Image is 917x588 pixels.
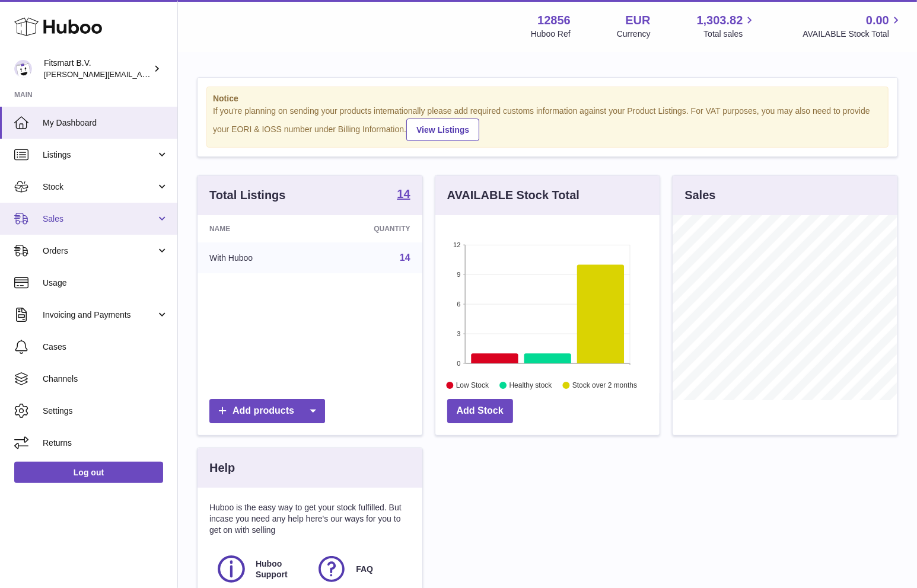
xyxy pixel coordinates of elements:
span: Usage [43,277,168,289]
a: Add Stock [447,399,513,423]
th: Quantity [316,215,422,242]
span: Invoicing and Payments [43,309,156,321]
span: Channels [43,373,168,385]
h3: Help [209,460,235,476]
strong: 12856 [537,12,571,28]
p: Huboo is the easy way to get your stock fulfilled. But incase you need any help here's our ways f... [209,502,410,536]
text: 0 [457,360,460,367]
div: Fitsmart B.V. [44,57,151,80]
div: Huboo Ref [531,28,571,40]
text: 6 [457,301,460,308]
a: View Listings [406,119,479,141]
span: Sales [43,213,156,225]
span: Stock [43,181,156,193]
span: Orders [43,245,156,257]
span: AVAILABLE Stock Total [803,28,903,40]
h3: Sales [684,187,715,203]
text: Healthy stock [509,381,552,389]
span: Returns [43,437,168,449]
span: FAQ [356,564,373,575]
a: 1,303.82 Total sales [697,12,757,40]
span: 1,303.82 [697,12,743,28]
th: Name [198,215,316,242]
text: 9 [457,271,460,278]
span: My Dashboard [43,117,168,129]
span: Listings [43,149,156,161]
text: 3 [457,330,460,337]
a: 14 [397,188,410,202]
span: 0.00 [866,12,889,28]
strong: Notice [213,93,882,104]
a: FAQ [316,553,404,585]
text: Stock over 2 months [572,381,637,389]
span: [PERSON_NAME][EMAIL_ADDRESS][DOMAIN_NAME] [44,69,238,79]
text: 12 [453,241,460,248]
strong: EUR [625,12,650,28]
h3: Total Listings [209,187,286,203]
img: jonathan@leaderoo.com [14,60,32,78]
h3: AVAILABLE Stock Total [447,187,580,203]
a: Log out [14,462,163,483]
span: Settings [43,405,168,417]
span: Cases [43,341,168,353]
span: Huboo Support [256,558,303,581]
a: 14 [400,253,410,263]
a: Huboo Support [215,553,304,585]
div: If you're planning on sending your products internationally please add required customs informati... [213,106,882,141]
a: Add products [209,399,325,423]
div: Currency [617,28,651,40]
a: 0.00 AVAILABLE Stock Total [803,12,903,40]
strong: 14 [397,188,410,200]
text: Low Stock [456,381,489,389]
span: Total sales [703,28,756,40]
td: With Huboo [198,242,316,273]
